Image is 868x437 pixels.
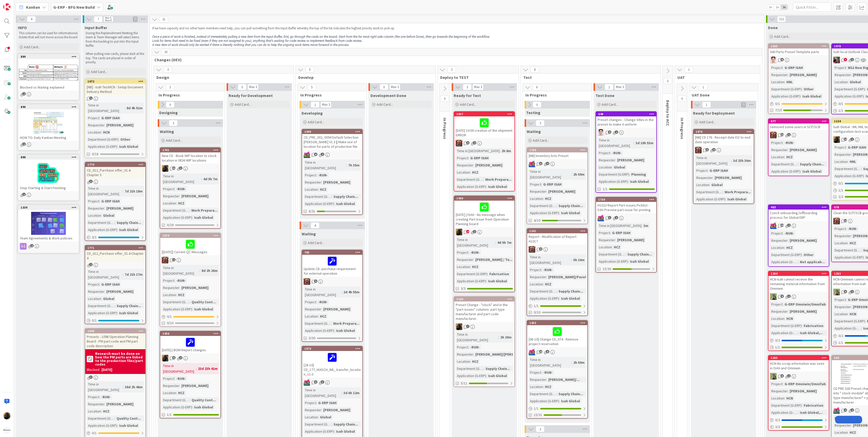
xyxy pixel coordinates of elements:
span: 0 [533,102,541,108]
img: JK [304,379,310,386]
span: Add Card... [308,120,324,124]
div: 1406 [454,196,514,201]
span: 0 [440,95,449,102]
span: Kanban [26,4,40,10]
img: Visit kanbanzone.com [3,3,10,10]
span: 1 [699,84,708,90]
div: 0/1 [85,234,145,240]
span: Development Done [370,93,406,98]
div: JK [768,222,829,229]
div: 1771 [85,246,145,250]
div: 677removed some users in SCP/SCB [768,119,829,130]
span: Add Card... [308,240,324,245]
span: Designing [159,110,178,115]
img: JK [529,349,535,355]
span: 5 [305,67,314,73]
span: Ready for Development [229,93,273,98]
p: During the Replenishment Meeting the team & Team Manager will select items from the backlog to pu... [86,31,145,48]
div: 1771CD_012_Purchase offer_V1.4-Chapter 4 [85,246,145,261]
div: 1/1 [527,405,587,412]
span: : [802,86,802,92]
span: Ready for Deployment [693,111,735,116]
div: Min 5 [105,17,111,19]
span: Add Card... [460,102,476,107]
div: Project [833,65,846,70]
img: JK [456,140,462,147]
div: 1100 [454,297,514,301]
div: 1285HCN-No scrap information was seen in ISAH and Omniwin [768,356,829,371]
span: 3 [169,120,178,126]
span: : [865,86,866,92]
span: : [99,115,100,121]
div: [DATE] 10:00 creation of the shipment ERROR [454,116,514,138]
div: 1265040 Parts Preset Template parts [768,44,829,55]
span: : [800,93,801,99]
img: avatar [3,427,10,434]
span: 1 [615,130,618,134]
div: 1640Presets - 1098 Operation Planning Board - PM part code and PM part code description [85,329,145,349]
img: JK [598,215,604,221]
img: ND [456,323,462,330]
div: 648 [596,112,656,116]
span: 6 [532,84,541,90]
div: 1957 [456,112,514,116]
div: 3/3 [768,424,829,430]
span: UAT Done [692,92,752,98]
img: ll [770,57,777,63]
div: 1876 [693,129,754,134]
div: 1870 [302,346,362,351]
div: 0/1 [85,430,145,436]
div: Requester [770,72,788,78]
div: CD_PRE_002_0094 Default Selection [PERSON_NAME] V1.3 || Make use of location for parts of product... [302,134,362,150]
div: 1265 [768,44,829,48]
div: G-ERP ISAH [100,115,121,121]
div: G-ERP ISAH [783,65,804,70]
p: This column can be used for informational tickets that will not move across the board [19,31,78,40]
span: Test Done [596,93,614,98]
span: : [851,72,852,78]
span: 1x [767,5,774,10]
span: 2x [774,5,781,10]
p: When pulling new cards, please start at the top. The cards are placed in order of priority. [86,52,145,64]
div: 1/1 [768,344,829,350]
div: 1265 [771,44,829,48]
span: Waiting [527,129,541,134]
span: Add Card... [699,120,715,124]
span: : [104,122,105,128]
div: TT [768,293,829,300]
span: UAT [677,75,754,80]
div: [NB] - Isah TestHCN - Setup Document Delivery Method [85,84,145,95]
div: Requester [87,122,104,128]
div: 1874 [160,233,220,238]
img: JK [833,218,840,224]
img: TT [833,289,840,295]
img: ND [833,136,840,143]
div: 0/2 [768,337,829,344]
span: Deploy to ACC [665,100,671,126]
span: : [846,65,847,70]
div: JK [302,151,362,158]
span: Waiting [160,129,174,134]
span: 7/10 [775,107,782,113]
span: : [101,129,102,135]
div: 1453[08-10] Change CD_074 - Remove project reservation [527,321,587,347]
span: 4 [27,16,36,22]
span: : [784,79,785,85]
div: [NB] CD 176 - Receipt date EO to end date operation [693,134,754,145]
div: Isah Global [801,93,823,99]
span: Ready for Test [454,93,481,98]
span: 0 / 1 [838,101,843,106]
div: ND [160,165,220,172]
img: ND [162,355,168,361]
span: : [783,65,783,70]
span: 1 [702,102,711,108]
div: 1285 [768,356,829,360]
div: 1750 [527,148,587,152]
div: 1640 [85,329,145,333]
span: : [118,137,119,142]
span: 1 [851,58,854,61]
div: Other [802,86,815,92]
div: JK [527,349,587,355]
div: 1241 [527,229,587,233]
img: TT [770,373,777,380]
